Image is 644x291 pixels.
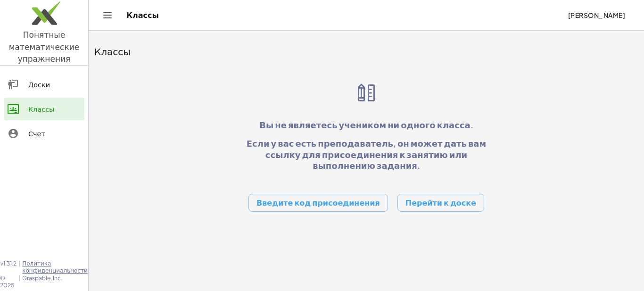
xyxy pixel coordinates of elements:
[28,129,45,138] font: Счет
[9,29,79,52] font: Понятные математические
[0,260,17,267] font: v1.31.2
[568,11,625,19] font: [PERSON_NAME]
[405,198,476,208] font: Перейти к доске
[397,194,484,212] button: Перейти к доске
[18,260,20,267] font: |
[247,138,486,171] font: Если у вас есть преподаватель, он может дать вам ссылку для присоединения к занятию или выполнени...
[22,260,88,274] a: Политика конфиденциальности
[100,8,115,23] button: Переключить навигацию
[4,73,84,96] a: Доски
[248,194,388,212] button: Введите код присоединения
[4,122,84,145] a: Счет
[28,80,50,89] font: Доски
[18,53,71,64] font: упражнения
[94,45,131,57] font: Классы
[560,7,633,24] button: [PERSON_NAME]
[18,274,20,282] font: |
[28,105,54,113] font: Классы
[259,119,473,130] font: Вы не являетесь учеником ни одного класса.
[4,98,84,120] a: Классы
[256,198,380,208] font: Введите код присоединения
[22,274,62,282] font: Graspable, Inc.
